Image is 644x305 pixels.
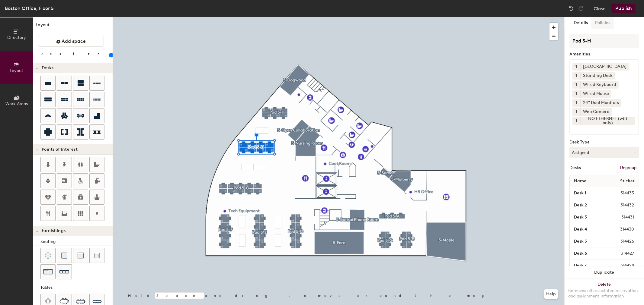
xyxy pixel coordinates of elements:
[94,253,100,259] img: Couch (corner)
[572,99,580,107] button: 1
[57,264,72,279] button: Couch (x3)
[569,165,581,170] div: Desks
[571,189,606,197] input: Unnamed desk
[578,5,584,11] img: Redo
[5,101,28,106] span: Work Areas
[576,73,577,79] span: 1
[569,140,639,145] div: Desk Type
[580,72,615,80] div: Standing Desk
[572,63,580,71] button: 1
[568,288,640,299] div: Removes all associated reservation and assignment information
[617,163,639,173] button: Ungroup
[607,214,638,221] span: 314431
[571,201,606,209] input: Unnamed desk
[576,118,577,124] span: 1
[42,228,66,233] span: Furnishings
[606,250,638,257] span: 314427
[7,35,26,40] span: Directory
[38,36,104,47] button: Add space
[606,202,638,209] span: 314432
[606,226,638,233] span: 314430
[571,213,607,222] input: Unnamed desk
[572,72,580,80] button: 1
[59,267,69,277] img: Couch (x3)
[606,238,638,245] span: 314426
[43,267,53,277] img: Couch (x2)
[73,248,88,263] button: Couch (middle)
[576,91,577,97] span: 1
[572,81,580,89] button: 1
[576,100,577,106] span: 1
[571,261,606,270] input: Unnamed desk
[576,109,577,115] span: 1
[544,289,558,299] button: Help
[576,82,577,88] span: 1
[568,5,574,11] img: Undo
[571,249,606,258] input: Unnamed desk
[45,298,51,304] img: Four seat table
[40,238,113,245] div: Seating
[580,90,611,98] div: Wired Mouse
[580,108,612,116] div: Web Camera
[571,176,589,187] span: Name
[594,4,606,13] button: Close
[570,17,591,29] button: Details
[40,52,107,56] div: Resize
[61,253,67,259] img: Cushion
[572,117,580,125] button: 1
[571,225,606,234] input: Unnamed desk
[580,63,629,71] div: [GEOGRAPHIC_DATA]
[565,266,644,278] button: Duplicate
[78,253,84,259] img: Couch (middle)
[57,248,72,263] button: Cushion
[580,99,621,107] div: 24" Dual Monitors
[580,81,619,89] div: Wired Keyboard
[606,190,638,197] span: 314433
[572,90,580,98] button: 1
[617,176,638,187] span: Sticker
[580,117,635,125] div: NO ETHERNET (wifi only)
[612,4,636,13] button: Publish
[33,22,113,31] h1: Layout
[40,264,56,279] button: Couch (x2)
[40,284,113,291] div: Tables
[42,147,78,152] span: Points of Interest
[59,298,69,304] img: Six seat table
[10,68,24,73] span: Layout
[5,5,54,12] div: Boston Office, Floor 5
[565,278,644,305] button: DeleteRemoves all associated reservation and assignment information
[569,52,639,57] div: Amenities
[40,248,56,263] button: Stool
[62,38,86,44] span: Add space
[89,248,104,263] button: Couch (corner)
[591,17,614,29] button: Policies
[576,64,577,70] span: 1
[45,253,51,259] img: Stool
[569,147,639,158] button: Assigned
[571,237,606,246] input: Unnamed desk
[606,262,638,269] span: 314428
[42,66,53,71] span: Desks
[572,108,580,116] button: 1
